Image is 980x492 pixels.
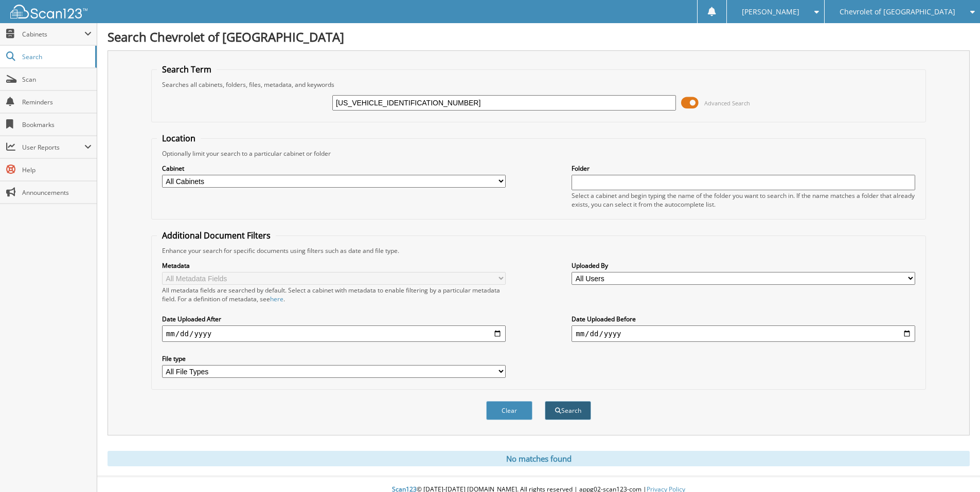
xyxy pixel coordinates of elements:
span: Announcements [22,188,92,197]
legend: Location [157,133,201,144]
button: Clear [486,401,532,420]
label: Folder [572,164,915,173]
input: start [162,325,506,342]
div: All metadata fields are searched by default. Select a cabinet with metadata to enable filtering b... [162,286,506,303]
legend: Additional Document Filters [157,230,276,241]
label: Date Uploaded After [162,315,506,323]
input: end [572,325,915,342]
div: Searches all cabinets, folders, files, metadata, and keywords [157,80,920,89]
div: Optionally limit your search to a particular cabinet or folder [157,149,920,158]
div: No matches found [108,451,970,466]
label: Date Uploaded Before [572,315,915,323]
span: Chevrolet of [GEOGRAPHIC_DATA] [840,9,955,15]
span: Reminders [22,98,92,106]
label: Uploaded By [572,261,915,270]
span: Advanced Search [704,99,750,107]
button: Search [545,401,591,420]
label: File type [162,354,506,363]
iframe: Chat Widget [929,443,980,492]
label: Metadata [162,261,506,270]
legend: Search Term [157,64,217,75]
span: User Reports [22,143,84,152]
div: Select a cabinet and begin typing the name of the folder you want to search in. If the name match... [572,191,915,209]
span: Scan [22,75,92,84]
img: scan123-logo-white.svg [10,5,87,19]
label: Cabinet [162,164,506,173]
div: Enhance your search for specific documents using filters such as date and file type. [157,246,920,255]
span: Search [22,52,90,61]
span: Bookmarks [22,120,92,129]
span: Help [22,166,92,174]
span: Cabinets [22,30,84,39]
h1: Search Chevrolet of [GEOGRAPHIC_DATA] [108,28,970,45]
a: here [270,295,283,303]
span: [PERSON_NAME] [742,9,799,15]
